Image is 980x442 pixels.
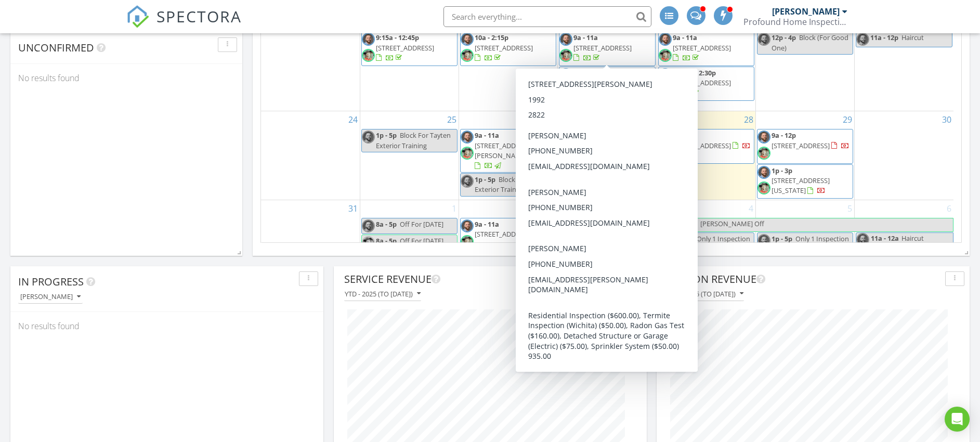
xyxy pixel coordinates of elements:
div: No results found [10,64,242,92]
img: image_112524_at_6.08pm.jpeg [559,49,572,62]
a: 9a - 11a [STREET_ADDRESS][PERSON_NAME] [475,131,533,170]
img: 9ed73be4d7e24a53b2453f5c387157c7_1_201_a.jpeg [461,131,474,144]
img: image_112524_at_6.08pm.jpeg [362,236,375,249]
td: Go to August 20, 2025 [558,14,657,111]
a: 10a - 2:15p [STREET_ADDRESS] [475,33,533,62]
a: 9a - 11a [STREET_ADDRESS] [673,33,731,62]
span: 10a - 2:15p [475,33,508,42]
div: YTD - 2025 (to [DATE]) [345,290,421,297]
img: 9ed73be4d7e24a53b2453f5c387157c7_1_201_a.jpeg [757,234,770,247]
a: Go to August 28, 2025 [742,111,755,128]
div: Add-On Revenue [667,271,941,287]
a: 10a - 2:15p [STREET_ADDRESS] [460,31,556,66]
span: 12p - 4p [772,33,796,42]
span: 11a - 12p [870,33,898,42]
a: Go to August 25, 2025 [445,111,459,128]
img: 9ed73be4d7e24a53b2453f5c387157c7_1_201_a.jpeg [461,175,474,188]
span: 8a - 12a [673,218,698,231]
a: 9a - 2p [STREET_ADDRESS] [673,131,751,150]
span: [STREET_ADDRESS] [673,141,731,150]
span: Block For Tayten Exterior Training [376,131,451,150]
span: Block For Tayten Exterior Training [475,175,550,194]
td: Go to August 21, 2025 [657,14,755,111]
span: [STREET_ADDRESS][PERSON_NAME] [573,78,632,97]
td: Go to September 4, 2025 [657,200,755,289]
td: Go to September 2, 2025 [459,200,558,289]
span: 9a - 11a [475,219,499,229]
td: Go to August 27, 2025 [558,111,657,200]
td: Go to August 31, 2025 [261,200,360,289]
a: Go to September 4, 2025 [747,200,755,217]
td: Go to August 29, 2025 [755,111,854,200]
a: 1p - 3p [STREET_ADDRESS][US_STATE] [772,166,830,195]
span: Only 1 Inspection [697,234,750,243]
img: image_112524_at_6.08pm.jpeg [559,84,572,97]
td: Go to August 26, 2025 [459,111,558,200]
img: 9ed73be4d7e24a53b2453f5c387157c7_1_201_a.jpeg [461,219,474,232]
a: 9:15a - 12:45p [STREET_ADDRESS] [376,33,434,62]
img: image_112524_at_6.08pm.jpeg [757,147,770,160]
img: image_112524_at_6.08pm.jpeg [757,181,770,194]
img: 9ed73be4d7e24a53b2453f5c387157c7_1_201_a.jpeg [559,33,572,46]
div: [PERSON_NAME] [772,6,840,17]
a: Go to August 29, 2025 [841,111,854,128]
span: Off For [DATE] [400,236,443,245]
span: 9a - 11a [475,131,499,140]
span: Tayten & Myself Off [573,131,646,150]
span: 1p - 5p [772,234,792,243]
span: [STREET_ADDRESS] [573,43,632,53]
div: No results found [10,312,323,340]
img: 9ed73be4d7e24a53b2453f5c387157c7_1_201_a.jpeg [559,131,572,144]
span: 1p - 5p [475,175,495,184]
img: 9ed73be4d7e24a53b2453f5c387157c7_1_201_a.jpeg [856,233,869,246]
a: Go to September 6, 2025 [945,200,953,217]
td: Go to August 17, 2025 [261,14,360,111]
span: [STREET_ADDRESS] [673,78,731,87]
img: The Best Home Inspection Software - Spectora [126,5,149,28]
div: YTD - 2025 (to [DATE]) [668,290,743,297]
td: Go to September 3, 2025 [558,200,657,289]
img: image_112524_at_6.08pm.jpeg [659,84,672,97]
span: 8a - 5p [376,236,397,245]
td: Go to September 1, 2025 [360,200,459,289]
span: 12:30p - 3p [573,68,607,77]
span: 1p - 5p [376,131,397,140]
a: 1p - 3p [STREET_ADDRESS][US_STATE] [757,164,853,199]
span: 9a - 11a [673,33,697,42]
span: 9:15a - 12:45p [376,33,419,42]
span: 8a - 5p [376,219,397,229]
a: 12:30p - 2:30p [STREET_ADDRESS] [658,67,754,101]
td: Go to August 30, 2025 [855,111,953,200]
a: Go to August 30, 2025 [940,111,953,128]
span: 9a - 11a [573,33,598,42]
span: [STREET_ADDRESS] [673,43,731,53]
a: Go to September 2, 2025 [548,200,557,217]
span: 1p - 3p [772,166,792,175]
a: 9a - 12p [STREET_ADDRESS] [772,131,850,150]
a: SPECTORA [126,14,242,36]
a: 9a - 11a [STREET_ADDRESS] [658,31,754,66]
span: 8a - 5p [573,131,594,140]
span: Off For [DATE] [400,219,443,229]
td: Go to September 6, 2025 [855,200,953,289]
span: Block (For Good One) [772,33,848,52]
img: 9ed73be4d7e24a53b2453f5c387157c7_1_201_a.jpeg [659,234,672,247]
td: Go to August 25, 2025 [360,111,459,200]
a: 12:30p - 3p [STREET_ADDRESS][PERSON_NAME] [573,68,632,108]
img: 9ed73be4d7e24a53b2453f5c387157c7_1_201_a.jpeg [362,219,375,232]
td: Go to August 22, 2025 [755,14,854,111]
div: Open Intercom Messenger [945,407,970,432]
button: YTD - 2025 (to [DATE]) [344,287,421,301]
img: 9ed73be4d7e24a53b2453f5c387157c7_1_201_a.jpeg [757,33,770,46]
a: Go to August 27, 2025 [643,111,657,128]
img: 9ed73be4d7e24a53b2453f5c387157c7_1_201_a.jpeg [461,33,474,46]
a: 9a - 11a [STREET_ADDRESS] [460,218,556,252]
img: 9ed73be4d7e24a53b2453f5c387157c7_1_201_a.jpeg [559,68,572,81]
a: 9a - 12p [STREET_ADDRESS] [757,129,853,163]
span: [STREET_ADDRESS][PERSON_NAME] [475,141,533,160]
span: [STREET_ADDRESS] [376,43,434,53]
img: image_112524_at_6.08pm.jpeg [362,49,375,62]
img: image_112524_at_6.08pm.jpeg [461,147,474,160]
a: 9a - 11a [STREET_ADDRESS][PERSON_NAME] [460,129,556,173]
img: 9ed73be4d7e24a53b2453f5c387157c7_1_201_a.jpeg [856,33,869,46]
